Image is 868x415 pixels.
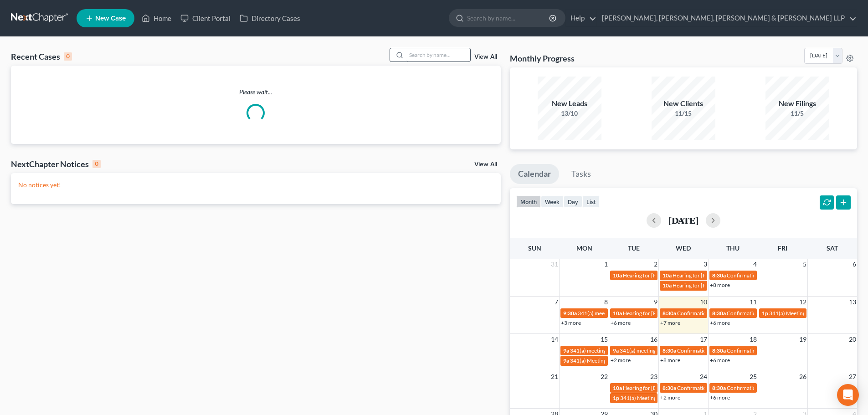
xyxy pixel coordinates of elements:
button: week [541,195,564,208]
a: View All [474,54,497,60]
span: Hearing for [PERSON_NAME] [623,272,694,279]
a: +8 more [710,282,730,288]
span: 18 [749,334,758,345]
span: 6 [852,259,857,270]
span: 16 [649,334,658,345]
span: 341(a) meeting for [PERSON_NAME] [578,310,666,317]
span: 27 [848,371,857,382]
span: 3 [703,259,708,270]
span: 8:30a [712,272,726,279]
span: 14 [550,334,559,345]
span: 341(a) meeting for [PERSON_NAME] [620,347,708,354]
a: +6 more [710,357,730,364]
span: 10a [663,272,672,279]
div: New Leads [538,98,601,109]
span: 10a [663,282,672,289]
p: Please wait... [11,87,501,97]
a: Calendar [510,164,559,184]
a: +6 more [611,319,631,326]
span: 21 [550,371,559,382]
span: 26 [798,371,807,382]
span: New Case [95,15,126,22]
a: Tasks [563,164,599,184]
a: +2 more [611,357,631,364]
div: New Clients [652,98,715,109]
div: 0 [64,52,72,61]
div: New Filings [765,98,829,109]
span: 9a [563,357,569,364]
button: day [564,195,582,208]
span: 8:30a [712,310,726,317]
span: 10a [613,272,622,279]
span: 22 [600,371,609,382]
div: Recent Cases [11,51,72,62]
span: Confirmation hearing for [PERSON_NAME] [677,347,781,354]
span: 4 [752,259,758,270]
a: Help [566,10,596,26]
a: +8 more [660,357,680,364]
span: Sun [528,244,541,252]
div: 13/10 [538,109,601,118]
span: 1 [603,259,609,270]
span: 12 [798,297,807,307]
span: 11 [749,297,758,307]
a: [PERSON_NAME], [PERSON_NAME], [PERSON_NAME] & [PERSON_NAME] LLP [597,10,857,26]
span: 9:30a [563,310,577,317]
span: 9 [653,297,658,307]
span: Confirmation hearing for [PERSON_NAME] [727,310,830,317]
a: Home [137,10,176,26]
button: month [516,195,541,208]
span: 341(a) meeting for [PERSON_NAME] [570,347,658,354]
span: 8:30a [663,384,676,391]
span: 1p [762,310,768,317]
span: 2 [653,259,658,270]
input: Search by name... [406,48,470,61]
div: 11/5 [765,109,829,118]
span: 13 [848,297,857,307]
span: 20 [848,334,857,345]
div: NextChapter Notices [11,159,101,169]
span: Confirmation hearing for [PERSON_NAME] [677,384,781,391]
span: 8 [603,297,609,307]
span: 5 [802,259,807,270]
a: +3 more [561,319,581,326]
span: Confirmation Hearing for [PERSON_NAME] [677,310,781,317]
span: 24 [699,371,708,382]
span: 17 [699,334,708,345]
span: 7 [554,297,559,307]
span: Tue [628,244,640,252]
span: Fri [778,244,787,252]
div: 11/15 [652,109,715,118]
span: 341(a) Meeting for [PERSON_NAME] [620,395,709,401]
a: Client Portal [176,10,235,26]
span: Mon [576,244,592,252]
span: Hearing for [PERSON_NAME] [673,272,744,279]
span: Confirmation hearing for [PERSON_NAME] [727,384,830,391]
div: Open Intercom Messenger [837,384,859,406]
span: 25 [749,371,758,382]
span: 15 [600,334,609,345]
a: +6 more [710,319,730,326]
a: +6 more [710,394,730,401]
span: 341(a) Meeting for [PERSON_NAME] Al Karalih & [PERSON_NAME] [570,357,731,364]
div: 0 [92,160,101,168]
span: 8:30a [712,347,726,354]
span: 9a [563,347,569,354]
p: No notices yet! [18,180,493,190]
a: View All [474,161,497,168]
span: Hearing for [PERSON_NAME] & [PERSON_NAME] [673,282,792,289]
span: 10 [699,297,708,307]
span: 9a [613,347,619,354]
span: Sat [827,244,838,252]
span: Thu [726,244,740,252]
span: 23 [649,371,658,382]
span: 10a [613,384,622,391]
span: 31 [550,259,559,270]
a: +7 more [660,319,680,326]
span: 8:30a [663,347,676,354]
a: Directory Cases [235,10,305,26]
span: Hearing for [PERSON_NAME] [623,310,694,317]
span: 8:30a [663,310,676,317]
span: 1p [613,395,619,401]
span: 341(a) Meeting for [PERSON_NAME] [769,310,858,317]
